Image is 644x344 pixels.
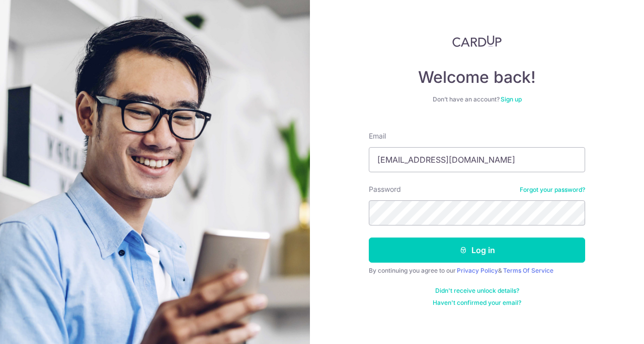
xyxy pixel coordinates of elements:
label: Email [369,131,386,141]
div: By continuing you agree to our & [369,267,585,275]
label: Password [369,184,401,194]
a: Forgot your password? [520,186,585,194]
div: Don’t have an account? [369,95,585,103]
button: Log in [369,238,585,263]
a: Sign up [501,95,522,103]
input: Enter your Email [369,147,585,172]
a: Didn't receive unlock details? [435,287,519,295]
a: Terms Of Service [503,267,553,274]
h4: Welcome back! [369,67,585,87]
a: Privacy Policy [457,267,498,274]
img: CardUp Logo [452,35,502,47]
a: Haven't confirmed your email? [433,299,521,307]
